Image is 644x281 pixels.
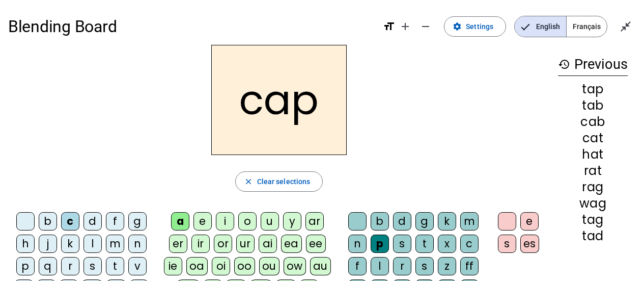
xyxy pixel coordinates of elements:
div: g [128,212,147,231]
div: ff [460,257,479,275]
div: or [214,235,232,253]
div: tab [558,99,628,112]
div: k [438,212,456,231]
div: v [128,257,147,275]
div: t [106,257,124,275]
div: r [61,257,79,275]
div: oa [186,257,208,275]
span: Settings [466,20,493,33]
div: a [171,212,189,231]
div: n [348,235,367,253]
mat-icon: format_size [383,20,395,33]
div: l [83,235,102,253]
mat-icon: settings [453,22,462,31]
mat-button-toggle-group: Language selection [514,16,607,37]
div: f [106,212,124,231]
span: Clear selections [257,175,311,188]
div: oi [212,257,230,275]
div: er [169,235,187,253]
div: oo [234,257,255,275]
div: hat [558,148,628,161]
button: Exit full screen [615,16,636,37]
div: ar [305,212,324,231]
div: h [16,235,35,253]
button: Increase font size [395,16,415,37]
div: rag [558,181,628,193]
div: f [348,257,367,275]
div: y [283,212,301,231]
div: t [415,235,434,253]
button: Settings [444,16,506,37]
div: tap [558,83,628,95]
div: r [393,257,411,275]
div: ou [259,257,279,275]
div: m [460,212,479,231]
div: b [371,212,389,231]
div: e [193,212,212,231]
mat-icon: history [558,58,570,70]
div: e [520,212,539,231]
div: l [371,257,389,275]
div: m [106,235,124,253]
div: tad [558,230,628,242]
div: es [520,235,539,253]
button: Clear selections [235,171,323,192]
div: cab [558,116,628,128]
span: English [515,16,566,37]
div: ur [236,235,255,253]
div: ie [164,257,182,275]
div: c [61,212,79,231]
mat-icon: add [399,20,411,33]
mat-icon: close_fullscreen [620,20,632,33]
div: g [415,212,434,231]
button: Decrease font size [415,16,436,37]
div: ea [281,235,302,253]
div: ai [259,235,277,253]
h3: Previous [558,53,628,76]
mat-icon: remove [419,20,432,33]
div: u [261,212,279,231]
h1: Blending Board [8,10,375,43]
div: x [438,235,456,253]
mat-icon: close [244,177,253,186]
div: i [216,212,234,231]
div: d [83,212,102,231]
div: c [460,235,479,253]
div: cat [558,132,628,144]
div: ee [306,235,326,253]
div: tag [558,214,628,226]
h2: cap [211,45,347,155]
div: ow [284,257,306,275]
div: b [39,212,57,231]
div: s [415,257,434,275]
div: k [61,235,79,253]
div: s [498,235,516,253]
div: o [238,212,257,231]
div: ir [191,235,210,253]
div: rat [558,165,628,177]
div: p [16,257,35,275]
div: n [128,235,147,253]
div: au [310,257,331,275]
span: Français [567,16,607,37]
div: s [393,235,411,253]
div: d [393,212,411,231]
div: q [39,257,57,275]
div: wag [558,197,628,210]
div: s [83,257,102,275]
div: z [438,257,456,275]
div: j [39,235,57,253]
div: p [371,235,389,253]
